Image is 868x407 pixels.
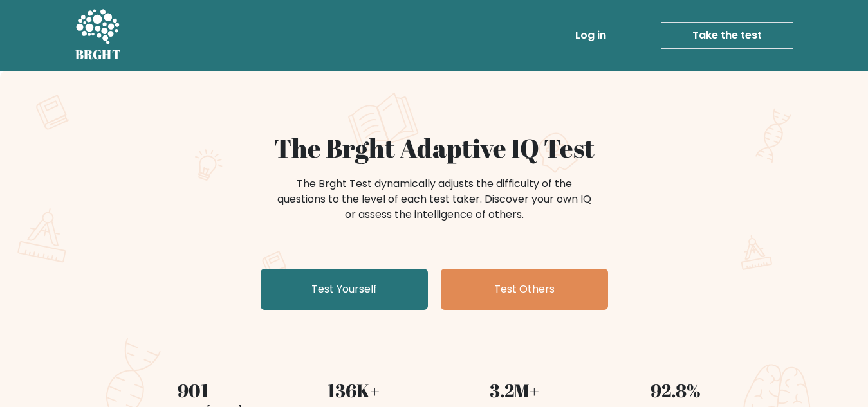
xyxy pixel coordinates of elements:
a: BRGHT [75,5,122,66]
a: Test Yourself [261,269,428,310]
div: The Brght Test dynamically adjusts the difficulty of the questions to the level of each test take... [273,176,595,222]
a: Log in [570,23,611,48]
a: Test Others [441,269,608,310]
h5: BRGHT [75,47,122,62]
div: 136K+ [281,377,427,404]
div: 92.8% [603,377,748,404]
div: 3.2M+ [442,377,587,404]
h1: The Brght Adaptive IQ Test [120,132,748,163]
a: Take the test [661,22,793,49]
div: 901 [120,377,266,404]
